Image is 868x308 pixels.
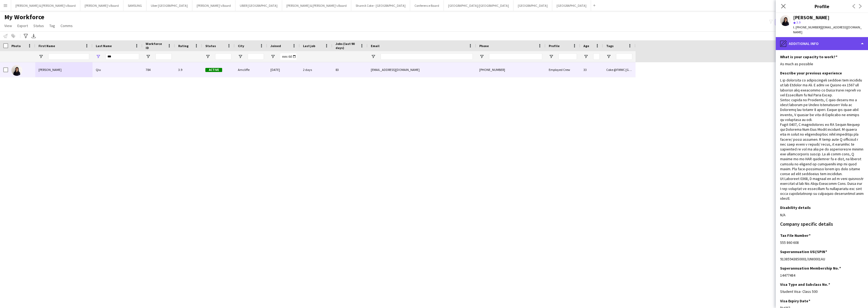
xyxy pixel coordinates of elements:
div: 3.9 [175,62,202,77]
div: L ip dolorsita co adipiscingeli seddoei tem incididu ut lab Etdolor ma Ali. E admi ve Quisno ex 1... [780,78,864,201]
div: [PERSON_NAME] [793,15,829,20]
input: First Name Filter Input [48,53,89,60]
div: Employed Crew [545,62,580,77]
button: Open Filter Menu [205,54,210,59]
app-action-btn: Export XLSX [30,33,37,39]
input: Phone Filter Input [489,53,542,60]
span: Last job [303,44,315,48]
div: Coke @FWWC [GEOGRAPHIC_DATA], Lenovo TechDay25, Polestar Chatswood, Samsung Flipside 'Instore', [... [603,62,636,77]
span: Export [17,23,28,28]
span: Last Name [96,44,112,48]
img: Chen Qiu [11,65,22,76]
input: Email Filter Input [381,53,473,60]
button: [GEOGRAPHIC_DATA] [513,0,552,11]
button: Open Filter Menu [96,54,101,59]
button: Open Filter Menu [238,54,243,59]
div: [DATE] [267,62,300,77]
span: Workforce ID [146,42,165,50]
span: Email [371,44,379,48]
a: Tag [47,22,57,29]
span: View [4,23,12,28]
h3: Tax File Number [780,233,810,238]
span: Age [583,44,589,48]
div: N/A [780,212,864,217]
div: Qiu [92,62,142,77]
button: Open Filter Menu [270,54,275,59]
span: My Workforce [4,13,44,21]
div: Additional info [776,37,868,50]
div: 83 [332,62,368,77]
h3: Describe your previous experience [780,71,842,76]
span: Rating [178,44,189,48]
span: City [238,44,244,48]
button: UBER [GEOGRAPHIC_DATA] [235,0,282,11]
input: Age Filter Input [593,53,600,60]
span: Tags [606,44,614,48]
h3: Disability details [780,205,811,210]
button: [GEOGRAPHIC_DATA] [552,0,591,11]
h3: Visa Type and Subclass No. [780,282,830,287]
div: [PHONE_NUMBER] [476,62,545,77]
button: [PERSON_NAME]'s Board [192,0,235,11]
div: Student Visa- Class 500 [780,289,864,294]
button: Open Filter Menu [479,54,484,59]
span: Joined [270,44,281,48]
button: [PERSON_NAME] & [PERSON_NAME]'s Board [282,0,351,11]
div: 2 days [300,62,332,77]
div: 33 [580,62,603,77]
span: Status [33,23,44,28]
div: [EMAIL_ADDRESS][DOMAIN_NAME] [368,62,476,77]
span: Comms [60,23,73,28]
button: Open Filter Menu [146,54,151,59]
button: [PERSON_NAME] & [PERSON_NAME]'s Board [11,0,80,11]
button: Open Filter Menu [371,54,376,59]
a: Export [15,22,30,29]
a: View [2,22,14,29]
a: Status [31,22,46,29]
div: [PERSON_NAME] [35,62,92,77]
div: 91385943850001/UNI0001AU [780,257,864,261]
h3: Superannuation Membership No. [780,266,841,271]
h3: Superannuation USI/SPIN [780,249,827,254]
span: Jobs (last 90 days) [336,42,358,50]
div: 14477484 [780,273,864,278]
span: Phone [479,44,489,48]
input: Profile Filter Input [559,53,577,60]
button: Conference Board [410,0,444,11]
span: First Name [39,44,55,48]
div: 784 [142,62,175,77]
input: Joined Filter Input [280,53,296,60]
button: Open Filter Menu [583,54,588,59]
div: As much as possible [780,61,864,66]
span: Status [205,44,216,48]
span: 3.9 [796,20,800,24]
span: | [EMAIL_ADDRESS][DOMAIN_NAME] [793,25,862,34]
h3: What is your capacity to work? [780,54,837,59]
span: Active [205,68,222,72]
button: Open Filter Menu [39,54,43,59]
button: Open Filter Menu [549,54,554,59]
h3: Profile [776,3,868,10]
app-action-btn: Advanced filters [23,33,29,39]
span: Photo [11,44,21,48]
button: Share A Coke - [GEOGRAPHIC_DATA] [351,0,410,11]
span: Profile [549,44,560,48]
div: 555 860 608 [780,240,864,245]
button: [GEOGRAPHIC_DATA]/[GEOGRAPHIC_DATA] [444,0,513,11]
input: Workforce ID Filter Input [155,53,172,60]
button: Open Filter Menu [606,54,611,59]
input: City Filter Input [248,53,264,60]
button: Everyone2,070 [775,19,802,25]
h3: Visa Expiry Date [780,299,810,303]
span: Tag [49,23,55,28]
div: Arncliffe [235,62,267,77]
input: Tags Filter Input [616,53,632,60]
button: Uber [GEOGRAPHIC_DATA] [146,0,192,11]
a: Comms [58,22,75,29]
button: SAMSUNG [123,0,146,11]
h3: Company specific details [780,222,833,227]
span: t. [PHONE_NUMBER] [793,25,821,29]
input: Status Filter Input [215,53,231,60]
button: [PERSON_NAME]'s Board [80,0,123,11]
input: Last Name Filter Input [106,53,139,60]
